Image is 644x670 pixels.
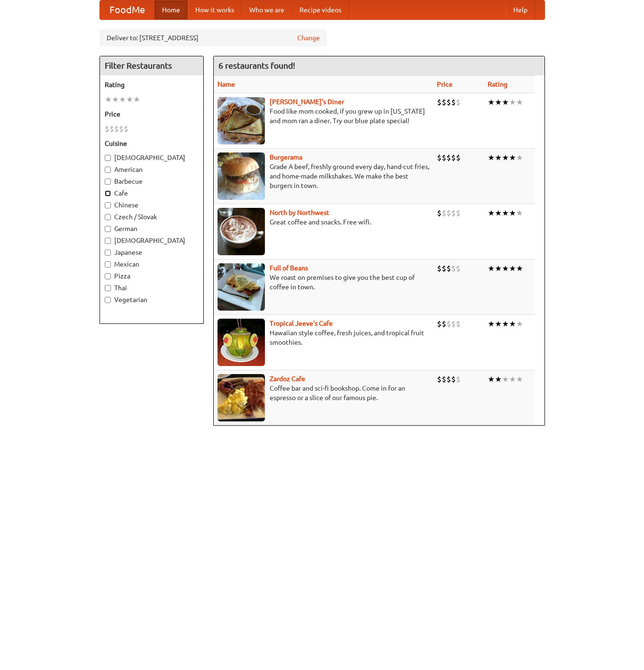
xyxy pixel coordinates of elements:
[105,190,111,197] input: Cafe
[509,319,516,329] li: ★
[105,261,111,268] input: Mexican
[105,188,199,198] label: Cafe
[516,152,523,163] li: ★
[451,319,456,329] li: $
[437,208,442,218] li: $
[105,202,111,208] input: Chinese
[446,152,451,163] li: $
[442,152,446,163] li: $
[446,319,451,329] li: $
[218,217,429,227] p: Great coffee and snacks. Free wifi.
[488,319,495,329] li: ★
[105,94,112,105] li: ★
[516,208,523,218] li: ★
[105,153,199,162] label: [DEMOGRAPHIC_DATA]
[154,0,188,19] a: Home
[488,374,495,384] li: ★
[105,295,199,304] label: Vegetarian
[488,263,495,274] li: ★
[218,328,429,347] p: Hawaiian style coffee, fresh juices, and tropical fruit smoothies.
[502,208,509,218] li: ★
[218,374,265,421] img: zardoz.jpg
[105,155,111,161] input: [DEMOGRAPHIC_DATA]
[456,208,461,218] li: $
[495,263,502,274] li: ★
[270,209,329,216] a: North by Northwest
[488,80,508,88] a: Rating
[442,263,446,274] li: $
[105,80,199,89] h5: Rating
[105,271,199,281] label: Pizza
[105,139,199,148] h5: Cuisine
[509,97,516,107] li: ★
[488,208,495,218] li: ★
[218,97,265,144] img: sallys.jpg
[114,124,119,134] li: $
[218,319,265,366] img: jeeves.jpg
[105,224,199,233] label: German
[105,248,199,257] label: Japanese
[105,165,199,174] label: American
[442,374,446,384] li: $
[442,319,446,329] li: $
[451,97,456,107] li: $
[437,80,453,88] a: Price
[105,200,199,210] label: Chinese
[509,263,516,274] li: ★
[456,97,461,107] li: $
[502,374,509,384] li: ★
[218,152,265,200] img: burgerama.jpg
[495,208,502,218] li: ★
[456,263,461,274] li: $
[100,29,327,46] div: Deliver to: [STREET_ADDRESS]
[133,94,140,105] li: ★
[105,167,111,173] input: American
[451,374,456,384] li: $
[502,319,509,329] li: ★
[437,319,442,329] li: $
[509,374,516,384] li: ★
[100,0,154,19] a: FoodMe
[270,264,308,272] b: Full of Beans
[451,208,456,218] li: $
[105,283,199,293] label: Thai
[218,263,265,311] img: beans.jpg
[119,124,124,134] li: $
[105,250,111,256] input: Japanese
[495,97,502,107] li: ★
[270,375,305,383] a: Zardoz Cafe
[242,0,292,19] a: Who we are
[506,0,535,19] a: Help
[105,236,199,245] label: [DEMOGRAPHIC_DATA]
[112,94,119,105] li: ★
[100,56,203,75] h4: Filter Restaurants
[188,0,242,19] a: How it works
[105,177,199,186] label: Barbecue
[218,80,235,88] a: Name
[105,226,111,232] input: German
[109,124,114,134] li: $
[446,374,451,384] li: $
[502,263,509,274] li: ★
[105,214,111,220] input: Czech / Slovak
[105,179,111,185] input: Barbecue
[292,0,349,19] a: Recipe videos
[105,124,109,134] li: $
[446,263,451,274] li: $
[495,152,502,163] li: ★
[105,285,111,291] input: Thai
[105,238,111,244] input: [DEMOGRAPHIC_DATA]
[105,273,111,279] input: Pizza
[270,98,344,106] a: [PERSON_NAME]'s Diner
[218,61,295,70] ng-pluralize: 6 restaurants found!
[105,212,199,222] label: Czech / Slovak
[270,153,302,161] a: Burgerama
[437,97,442,107] li: $
[495,319,502,329] li: ★
[446,208,451,218] li: $
[270,320,333,327] a: Tropical Jeeve's Cafe
[119,94,126,105] li: ★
